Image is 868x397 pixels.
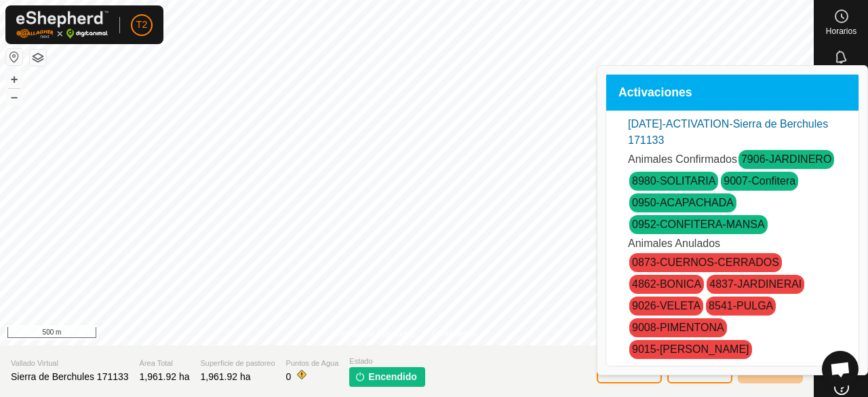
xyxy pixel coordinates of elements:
span: Sierra de Berchules 171133 [11,371,129,382]
a: 4862-BONICA [632,278,701,290]
a: 7906-JARDINERO [741,153,831,165]
div: Chat abierto [822,351,859,387]
span: Vallado Virtual [11,358,129,369]
span: Estado [349,356,425,367]
a: 9026-VELETA [632,300,701,311]
a: 0952-CONFITERA-MANSA [632,219,765,230]
a: 9008-PIMENTONA [632,322,724,333]
span: Área Total [140,358,190,369]
img: Logo Gallagher [16,11,108,39]
span: Activaciones [618,87,692,99]
span: Puntos de Agua [286,358,339,369]
span: Animales Anulados [628,238,720,249]
a: [DATE]-ACTIVATION-Sierra de Berchules 171133 [628,118,828,146]
span: 1,961.92 ha [201,371,251,382]
a: Política de Privacidad [337,328,415,340]
a: 0950-ACAPACHADA [632,197,734,208]
a: 0873-CUERNOS-CERRADOS [632,257,779,268]
button: Capas del Mapa [30,50,46,66]
button: + [6,71,22,88]
a: Contáctenos [431,328,477,340]
a: 8541-PULGA [709,300,773,311]
span: Horarios [826,27,856,35]
span: Encendido [368,370,417,384]
a: 4837-JARDINERAI [709,278,802,290]
a: 9015-[PERSON_NAME] [632,343,749,355]
span: Animales Confirmados [628,153,737,165]
a: 8980-SOLITARIA [632,175,715,187]
span: T2 [136,18,147,32]
span: Superficie de pastoreo [201,358,275,369]
button: – [6,89,22,105]
button: Restablecer Mapa [6,49,22,65]
img: encender [355,371,366,382]
span: 0 [286,371,292,382]
span: 1,961.92 ha [140,371,190,382]
a: 9007-Confitera [724,175,795,187]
